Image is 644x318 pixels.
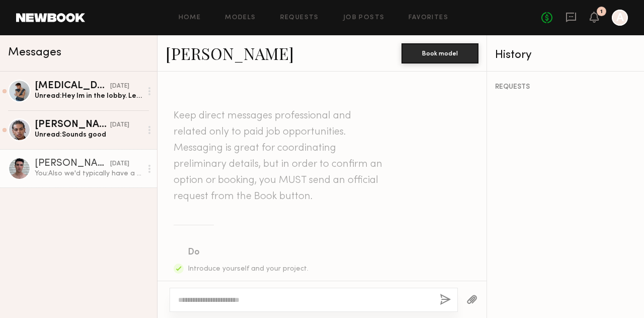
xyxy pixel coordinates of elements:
[35,120,110,130] div: [PERSON_NAME]
[174,108,385,205] header: Keep direct messages professional and related only to paid job opportunities. Messaging is great ...
[110,82,129,91] div: [DATE]
[409,15,448,21] a: Favorites
[343,15,385,21] a: Job Posts
[612,10,628,26] a: A
[35,130,142,140] div: Unread: Sounds good
[35,169,142,178] div: You: Also we'd typically have a brief in-person meeting with the models before the shoot. Let me ...
[179,15,201,21] a: Home
[495,84,636,91] div: REQUESTS
[495,49,636,61] div: History
[35,91,142,101] div: Unread: Hey Im in the lobby. Let me know if you are here
[188,245,316,260] div: Do
[280,15,319,21] a: Requests
[600,9,603,15] div: 1
[225,15,256,21] a: Models
[8,47,61,58] span: Messages
[110,159,129,169] div: [DATE]
[401,43,478,63] button: Book model
[401,48,478,57] a: Book model
[188,266,308,272] span: Introduce yourself and your project.
[35,81,110,91] div: [MEDICAL_DATA][PERSON_NAME]
[35,159,110,169] div: [PERSON_NAME]
[166,42,294,64] a: [PERSON_NAME]
[110,120,129,130] div: [DATE]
